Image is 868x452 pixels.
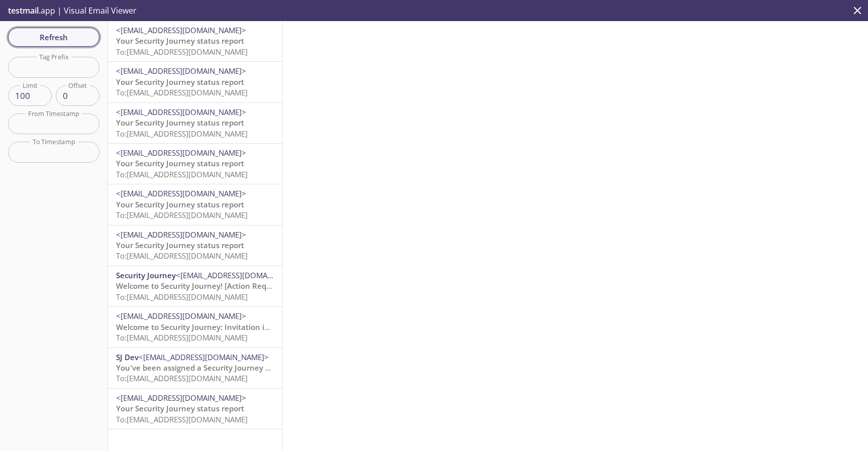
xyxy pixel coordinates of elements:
div: <[EMAIL_ADDRESS][DOMAIN_NAME]>Welcome to Security Journey: Invitation instructionsTo:[EMAIL_ADDRE... [108,307,282,347]
span: <[EMAIL_ADDRESS][DOMAIN_NAME]> [116,311,246,321]
span: Your Security Journey status report [116,403,244,413]
span: Security Journey [116,270,176,280]
nav: emails [108,21,282,429]
span: Your Security Journey status report [116,118,244,128]
span: To: [EMAIL_ADDRESS][DOMAIN_NAME] [116,292,248,302]
span: Your Security Journey status report [116,158,244,168]
span: <[EMAIL_ADDRESS][DOMAIN_NAME]> [116,230,246,240]
button: Refresh [8,28,99,47]
span: To: [EMAIL_ADDRESS][DOMAIN_NAME] [116,373,248,383]
span: testmail [8,5,39,16]
span: Your Security Journey status report [116,77,244,87]
div: <[EMAIL_ADDRESS][DOMAIN_NAME]>Your Security Journey status reportTo:[EMAIL_ADDRESS][DOMAIN_NAME] [108,144,282,184]
div: Security Journey<[EMAIL_ADDRESS][DOMAIN_NAME]>Welcome to Security Journey! [Action Required]To:[E... [108,266,282,306]
span: <[EMAIL_ADDRESS][DOMAIN_NAME]> [139,352,269,362]
span: Welcome to Security Journey! [Action Required] [116,281,288,291]
span: Refresh [16,31,91,44]
span: <[EMAIL_ADDRESS][DOMAIN_NAME]> [116,148,246,158]
span: To: [EMAIL_ADDRESS][DOMAIN_NAME] [116,129,248,139]
div: SJ Dev<[EMAIL_ADDRESS][DOMAIN_NAME]>You've been assigned a Security Journey Knowledge AssessmentT... [108,348,282,388]
span: SJ Dev [116,352,139,362]
div: <[EMAIL_ADDRESS][DOMAIN_NAME]>Your Security Journey status reportTo:[EMAIL_ADDRESS][DOMAIN_NAME] [108,103,282,143]
div: <[EMAIL_ADDRESS][DOMAIN_NAME]>Your Security Journey status reportTo:[EMAIL_ADDRESS][DOMAIN_NAME] [108,225,282,266]
span: <[EMAIL_ADDRESS][DOMAIN_NAME]> [116,188,246,198]
span: <[EMAIL_ADDRESS][DOMAIN_NAME]> [116,107,246,117]
span: Your Security Journey status report [116,240,244,250]
span: Your Security Journey status report [116,199,244,209]
span: To: [EMAIL_ADDRESS][DOMAIN_NAME] [116,169,248,179]
span: To: [EMAIL_ADDRESS][DOMAIN_NAME] [116,210,248,220]
div: <[EMAIL_ADDRESS][DOMAIN_NAME]>Your Security Journey status reportTo:[EMAIL_ADDRESS][DOMAIN_NAME] [108,62,282,102]
span: To: [EMAIL_ADDRESS][DOMAIN_NAME] [116,414,248,424]
div: <[EMAIL_ADDRESS][DOMAIN_NAME]>Your Security Journey status reportTo:[EMAIL_ADDRESS][DOMAIN_NAME] [108,21,282,61]
span: <[EMAIL_ADDRESS][DOMAIN_NAME]> [176,270,306,280]
span: To: [EMAIL_ADDRESS][DOMAIN_NAME] [116,332,248,343]
span: To: [EMAIL_ADDRESS][DOMAIN_NAME] [116,87,248,97]
span: <[EMAIL_ADDRESS][DOMAIN_NAME]> [116,393,246,403]
div: <[EMAIL_ADDRESS][DOMAIN_NAME]>Your Security Journey status reportTo:[EMAIL_ADDRESS][DOMAIN_NAME] [108,389,282,429]
span: Your Security Journey status report [116,36,244,46]
span: <[EMAIL_ADDRESS][DOMAIN_NAME]> [116,66,246,76]
span: You've been assigned a Security Journey Knowledge Assessment [116,363,351,373]
span: <[EMAIL_ADDRESS][DOMAIN_NAME]> [116,25,246,35]
span: To: [EMAIL_ADDRESS][DOMAIN_NAME] [116,47,248,57]
div: <[EMAIL_ADDRESS][DOMAIN_NAME]>Your Security Journey status reportTo:[EMAIL_ADDRESS][DOMAIN_NAME] [108,184,282,224]
span: Welcome to Security Journey: Invitation instructions [116,322,305,332]
span: To: [EMAIL_ADDRESS][DOMAIN_NAME] [116,251,248,261]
